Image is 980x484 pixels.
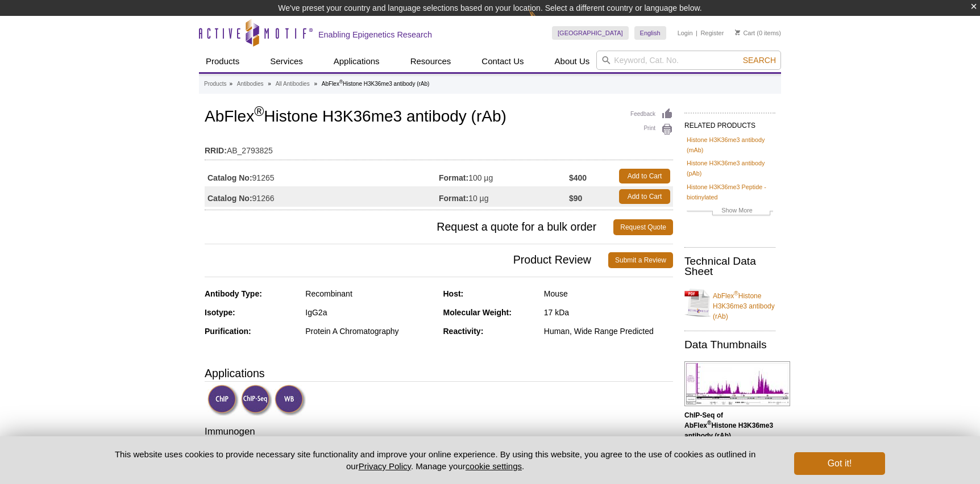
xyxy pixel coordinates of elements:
[95,448,775,472] p: This website uses cookies to provide necessary site functionality and improve your online experie...
[205,186,439,207] td: 91266
[207,385,239,416] img: ChIP Validated
[569,173,587,183] strong: $400
[743,56,776,65] span: Search
[684,411,773,440] b: ChIP-Seq of AbFlex Histone H3K36me3 antibody (rAb).
[630,108,673,120] a: Feedback
[684,112,775,133] h2: RELATED PRODUCTS
[205,145,227,156] strong: RRID:
[241,385,272,416] img: ChIP-Seq Validated
[707,420,711,426] sup: ®
[735,29,755,37] a: Cart
[794,452,885,475] button: Got it!
[443,308,512,317] strong: Molecular Weight:
[684,361,790,406] img: AbFlex<sup>®</sup> Histone H3K36me3 antibody (rAb) tested by ChIP-Seq.
[443,289,464,298] strong: Host:
[544,326,673,336] div: Human, Wide Range Predicted
[276,79,310,89] a: All Antibodies
[678,29,693,37] a: Login
[268,81,271,87] li: »
[205,139,673,157] td: AB_2793825
[619,169,670,183] a: Add to Cart
[596,51,781,70] input: Keyword, Cat. No.
[205,308,235,317] strong: Isotype:
[443,327,484,336] strong: Reactivity:
[684,340,775,350] h2: Data Thumbnails
[327,51,387,72] a: Applications
[439,166,569,186] td: 100 µg
[205,166,439,186] td: 91265
[548,51,597,72] a: About Us
[205,365,673,382] h3: Applications
[613,219,673,235] a: Request Quote
[684,410,775,461] p: (Click image to enlarge and see details.)
[684,256,775,277] h2: Technical Data Sheet
[687,158,773,178] a: Histone H3K36me3 antibody (pAb)
[237,79,264,89] a: Antibodies
[735,26,781,40] li: (0 items)
[205,219,613,235] span: Request a quote for a bulk order
[205,289,262,298] strong: Antibody Type:
[359,461,411,471] a: Privacy Policy
[204,79,226,89] a: Products
[619,189,670,204] a: Add to Cart
[205,425,673,441] h3: Immunogen
[630,123,673,136] a: Print
[439,186,569,207] td: 10 µg
[740,55,779,65] button: Search
[439,173,468,183] strong: Format:
[318,30,432,40] h2: Enabling Epigenetics Research
[439,193,468,203] strong: Format:
[339,79,343,85] sup: ®
[608,252,673,268] a: Submit a Review
[544,307,673,318] div: 17 kDa
[207,193,252,203] strong: Catalog No:
[734,290,738,297] sup: ®
[207,173,252,183] strong: Catalog No:
[199,51,246,72] a: Products
[687,182,773,202] a: Histone H3K36me3 Peptide - biotinylated
[254,104,264,119] sup: ®
[735,30,740,35] img: Your Cart
[552,26,629,40] a: [GEOGRAPHIC_DATA]
[700,29,724,37] a: Register
[475,51,530,72] a: Contact Us
[205,327,251,336] strong: Purification:
[684,284,775,322] a: AbFlex®Histone H3K36me3 antibody (rAb)
[205,252,608,268] span: Product Review
[305,307,434,318] div: IgG2a
[696,26,697,40] li: |
[569,193,582,203] strong: $90
[322,81,430,87] li: AbFlex Histone H3K36me3 antibody (rAb)
[544,289,673,299] div: Mouse
[305,326,434,336] div: Protein A Chromatography
[314,81,317,87] li: »
[529,9,559,35] img: Change Here
[263,51,310,72] a: Services
[229,81,232,87] li: »
[687,135,773,155] a: Histone H3K36me3 antibody (mAb)
[404,51,458,72] a: Resources
[634,26,666,40] a: English
[466,461,522,471] button: cookie settings
[305,289,434,299] div: Recombinant
[687,205,773,218] a: Show More
[205,108,673,127] h1: AbFlex Histone H3K36me3 antibody (rAb)
[275,385,306,416] img: Western Blot Validated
